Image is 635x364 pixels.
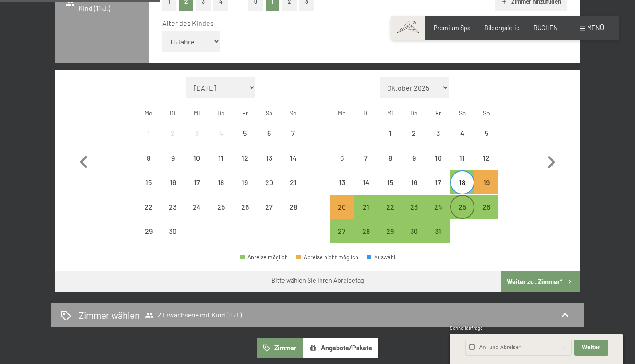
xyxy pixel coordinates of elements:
[271,276,364,285] div: Bitte wählen Sie Ihren Abreisetag
[145,109,153,117] abbr: Montag
[281,121,305,145] div: Abreise nicht möglich
[427,179,449,201] div: 17
[426,146,450,170] div: Abreise nicht möglich
[186,130,208,152] div: 3
[161,219,184,243] div: Tue Sep 30 2025
[185,170,209,194] div: Wed Sep 17 2025
[355,203,377,226] div: 21
[402,146,426,170] div: Abreise nicht möglich
[427,203,449,226] div: 24
[234,203,256,226] div: 26
[402,146,426,170] div: Thu Oct 09 2025
[137,146,161,170] div: Mon Sep 08 2025
[450,195,474,219] div: Sat Oct 25 2025
[474,121,498,145] div: Abreise nicht möglich
[403,228,425,250] div: 30
[379,179,401,201] div: 15
[137,179,160,201] div: 15
[330,170,354,194] div: Abreise nicht möglich
[410,109,418,117] abbr: Donnerstag
[137,121,161,145] div: Mon Sep 01 2025
[257,338,303,358] button: Zimmer
[450,146,474,170] div: Sat Oct 11 2025
[331,179,353,201] div: 13
[402,170,426,194] div: Abreise nicht möglich
[290,109,297,117] abbr: Sonntag
[451,179,473,201] div: 18
[170,109,176,117] abbr: Dienstag
[363,109,369,117] abbr: Dienstag
[355,154,377,177] div: 7
[240,254,288,260] div: Anreise möglich
[330,219,354,243] div: Mon Oct 27 2025
[378,170,402,194] div: Wed Oct 15 2025
[161,146,184,170] div: Tue Sep 09 2025
[450,121,474,145] div: Abreise nicht möglich
[402,219,426,243] div: Thu Oct 30 2025
[331,203,353,226] div: 20
[281,195,305,219] div: Sun Sep 28 2025
[475,203,498,226] div: 26
[533,24,558,32] span: BUCHEN
[185,121,209,145] div: Abreise nicht möglich
[451,154,473,177] div: 11
[210,179,232,201] div: 18
[242,109,248,117] abbr: Freitag
[474,195,498,219] div: Sun Oct 26 2025
[474,121,498,145] div: Sun Oct 05 2025
[185,146,209,170] div: Abreise nicht möglich
[378,219,402,243] div: Wed Oct 29 2025
[402,195,426,219] div: Abreise möglich
[257,170,281,194] div: Sat Sep 20 2025
[161,179,184,201] div: 16
[161,170,184,194] div: Tue Sep 16 2025
[451,130,473,152] div: 4
[474,146,498,170] div: Abreise nicht möglich
[330,146,354,170] div: Abreise nicht möglich
[378,121,402,145] div: Abreise nicht möglich
[281,146,305,170] div: Sun Sep 14 2025
[137,146,161,170] div: Abreise nicht möglich
[403,179,425,201] div: 16
[281,146,305,170] div: Abreise nicht möglich
[450,146,474,170] div: Abreise nicht möglich
[378,121,402,145] div: Wed Oct 01 2025
[281,195,305,219] div: Abreise nicht möglich
[257,195,281,219] div: Sat Sep 27 2025
[330,195,354,219] div: Mon Oct 20 2025
[137,228,160,250] div: 29
[257,121,281,145] div: Abreise nicht möglich
[378,195,402,219] div: Abreise möglich
[450,170,474,194] div: Sat Oct 18 2025
[79,309,140,321] h2: Zimmer wählen
[161,195,184,219] div: Tue Sep 23 2025
[474,170,498,194] div: Sun Oct 19 2025
[426,219,450,243] div: Fri Oct 31 2025
[296,254,358,260] div: Abreise nicht möglich
[282,130,304,152] div: 7
[427,154,449,177] div: 10
[483,109,490,117] abbr: Sonntag
[379,130,401,152] div: 1
[426,121,450,145] div: Abreise nicht möglich
[233,195,257,219] div: Abreise nicht möglich
[426,170,450,194] div: Fri Oct 17 2025
[303,338,378,358] button: Angebote/Pakete
[474,170,498,194] div: Abreise nicht möglich, da die Mindestaufenthaltsdauer nicht erfüllt wird
[185,195,209,219] div: Wed Sep 24 2025
[354,146,378,170] div: Tue Oct 07 2025
[587,24,604,32] span: Menü
[137,219,161,243] div: Mon Sep 29 2025
[209,146,233,170] div: Abreise nicht möglich
[209,121,233,145] div: Abreise nicht möglich
[161,203,184,226] div: 23
[434,24,470,32] span: Premium Spa
[354,219,378,243] div: Abreise möglich
[185,146,209,170] div: Wed Sep 10 2025
[233,146,257,170] div: Fri Sep 12 2025
[258,179,280,201] div: 20
[233,195,257,219] div: Fri Sep 26 2025
[331,228,353,250] div: 27
[186,154,208,177] div: 10
[338,109,346,117] abbr: Montag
